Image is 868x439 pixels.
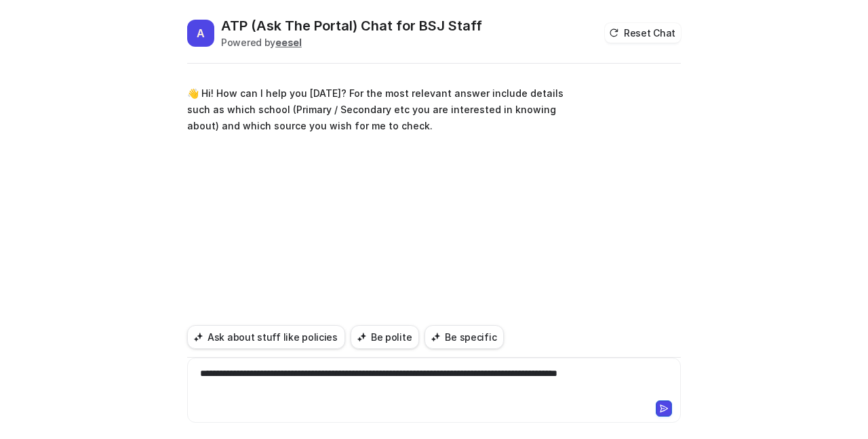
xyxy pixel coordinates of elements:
button: Be polite [351,325,419,349]
button: Be specific [425,325,504,349]
b: eesel [275,37,302,48]
span: A [187,20,214,47]
h2: ATP (Ask The Portal) Chat for BSJ Staff [221,16,482,35]
button: Reset Chat [605,23,681,43]
p: 👋 Hi! How can I help you [DATE]? For the most relevant answer include details such as which schoo... [187,85,584,134]
div: Powered by [221,35,482,49]
button: Ask about stuff like policies [187,325,345,349]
